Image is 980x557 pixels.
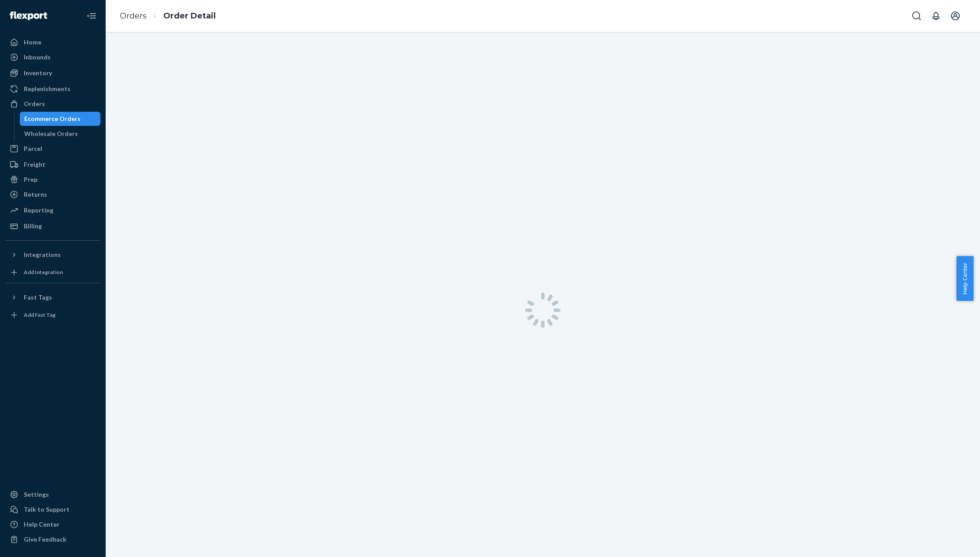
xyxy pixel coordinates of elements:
[24,129,78,138] div: Wholesale Orders
[24,293,52,302] div: Fast Tags
[5,219,100,233] a: Billing
[83,7,100,25] button: Close Navigation
[113,3,223,29] ol: breadcrumbs
[24,505,70,514] div: Talk to Support
[20,112,101,126] a: Ecommerce Orders
[5,35,100,49] a: Home
[10,11,47,20] img: Flexport logo
[5,158,100,172] a: Freight
[24,268,63,276] div: Add Integration
[5,66,100,80] a: Inventory
[5,517,100,531] a: Help Center
[20,127,101,141] a: Wholesale Orders
[947,7,964,25] button: Open account menu
[24,144,42,153] div: Parcel
[5,203,100,217] a: Reporting
[5,265,100,279] a: Add Integration
[5,187,100,202] a: Returns
[24,99,45,108] div: Orders
[24,535,66,544] div: Give Feedback
[24,520,59,529] div: Help Center
[24,490,49,499] div: Settings
[927,7,945,25] button: Open notifications
[956,256,973,301] button: Help Center
[24,38,41,47] div: Home
[24,175,37,184] div: Prep
[120,11,147,21] a: Orders
[5,82,100,96] a: Replenishments
[24,53,51,62] div: Inbounds
[5,502,100,517] button: Talk to Support
[24,311,55,319] div: Add Fast Tag
[5,308,100,322] a: Add Fast Tag
[24,250,61,259] div: Integrations
[5,172,100,187] a: Prep
[24,114,81,123] div: Ecommerce Orders
[908,7,925,25] button: Open Search Box
[5,142,100,156] a: Parcel
[5,532,100,546] button: Give Feedback
[163,11,216,21] a: Order Detail
[5,248,100,262] button: Integrations
[24,190,47,199] div: Returns
[24,160,45,169] div: Freight
[24,206,53,215] div: Reporting
[5,290,100,304] button: Fast Tags
[5,487,100,502] a: Settings
[5,97,100,111] a: Orders
[24,222,42,231] div: Billing
[5,50,100,64] a: Inbounds
[24,69,52,77] div: Inventory
[24,84,70,93] div: Replenishments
